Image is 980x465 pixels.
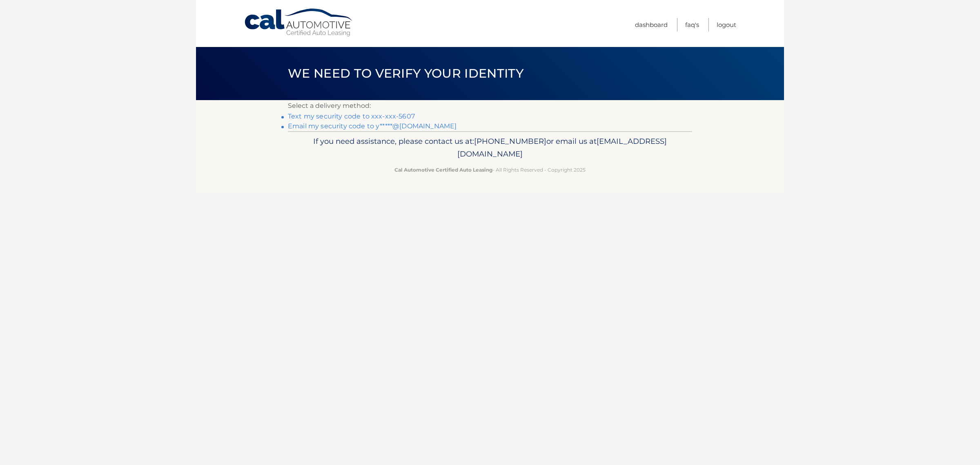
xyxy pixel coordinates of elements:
[474,136,546,146] span: [PHONE_NUMBER]
[288,122,457,130] a: Email my security code to y*****@[DOMAIN_NAME]
[717,18,736,31] a: Logout
[635,18,668,31] a: Dashboard
[244,8,354,37] a: Cal Automotive
[685,18,699,31] a: FAQ's
[288,100,692,112] p: Select a delivery method:
[288,66,523,81] span: We need to verify your identity
[288,112,415,120] a: Text my security code to xxx-xxx-5607
[293,165,687,174] p: - All Rights Reserved - Copyright 2025
[293,135,687,161] p: If you need assistance, please contact us at: or email us at
[394,167,492,173] strong: Cal Automotive Certified Auto Leasing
